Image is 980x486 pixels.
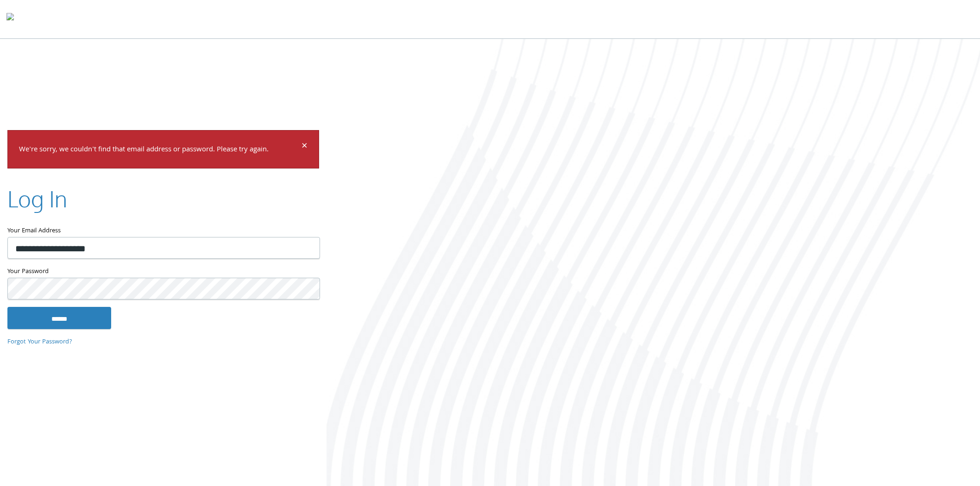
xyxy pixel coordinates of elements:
[19,143,300,157] p: We're sorry, we couldn't find that email address or password. Please try again.
[302,138,308,156] span: ×
[7,337,72,347] a: Forgot Your Password?
[6,10,14,28] img: todyl-logo-dark.svg
[7,183,67,214] h2: Log In
[7,266,319,278] label: Your Password
[302,142,308,153] button: Dismiss alert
